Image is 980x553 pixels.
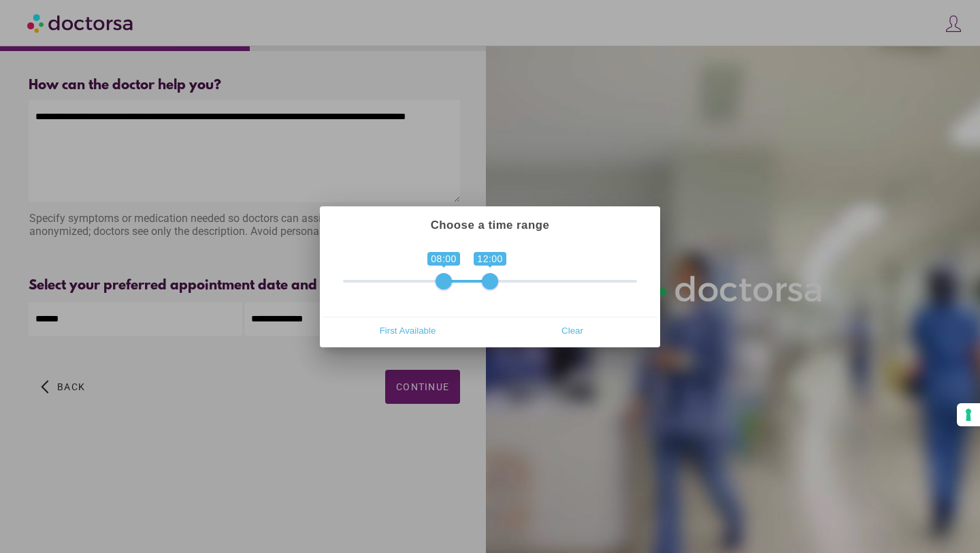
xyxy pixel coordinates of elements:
[957,403,980,426] button: Your consent preferences for tracking technologies
[474,252,506,266] span: 12:00
[325,320,490,342] button: First Available
[431,219,550,232] strong: Choose a time range
[490,320,655,342] button: Clear
[329,321,486,341] span: First Available
[494,321,651,341] span: Clear
[427,252,460,266] span: 08:00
